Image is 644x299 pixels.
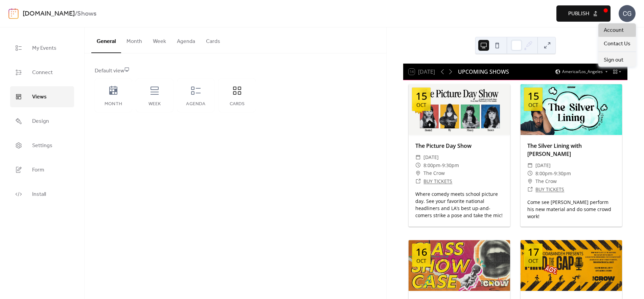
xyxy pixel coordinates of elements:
a: [DOMAIN_NAME] [23,7,75,20]
a: BUY TICKETS [535,186,564,192]
span: Settings [32,140,52,151]
a: The Silver Lining with [PERSON_NAME] [527,142,582,158]
b: Shows [77,7,96,20]
a: BUY TICKETS [423,178,452,184]
span: Connect [32,67,53,78]
div: Default view [95,67,375,75]
a: Form [10,159,74,180]
div: Agenda [184,101,208,107]
span: 8:00pm [423,161,440,169]
button: Week [147,27,171,52]
div: ​ [527,169,533,178]
a: My Events [10,38,74,59]
button: Cards [201,27,226,52]
button: Publish [556,5,611,22]
div: ​ [415,177,421,185]
div: Oct [528,258,538,263]
span: Contact Us [604,40,630,48]
span: Form [32,165,44,176]
b: / [75,7,77,20]
div: CG [619,5,636,22]
a: Views [10,86,74,107]
div: 17 [528,247,539,257]
span: Account [604,26,624,34]
span: Publish [568,10,589,18]
div: ​ [527,185,533,193]
img: logo [8,8,19,19]
div: Oct [416,102,426,108]
button: General [91,27,121,53]
div: 16 [416,247,427,257]
div: Month [101,101,125,107]
a: Settings [10,135,74,156]
a: Account [598,23,636,37]
a: Connect [10,62,74,83]
div: Come see [PERSON_NAME] perform his new material and do some crowd work! [521,199,622,220]
div: ​ [415,161,421,169]
div: ​ [527,161,533,169]
span: My Events [32,43,56,54]
div: Week [143,101,166,107]
div: 15 [416,91,427,101]
span: 9:30pm [554,169,571,178]
span: [DATE] [535,161,551,169]
a: The Picture Day Show [415,142,471,149]
a: Install [10,184,74,205]
div: Cards [225,101,249,107]
span: 9:30pm [442,161,459,169]
a: Design [10,111,74,132]
span: 8:00pm [535,169,552,178]
div: Oct [416,258,426,263]
span: [DATE] [423,153,439,161]
span: Install [32,189,46,200]
button: Month [121,27,147,52]
div: UPCOMING SHOWS [458,68,509,76]
span: The Crow [535,177,557,185]
button: Agenda [171,27,201,52]
span: Sign out [604,56,623,64]
div: ​ [415,153,421,161]
div: Where comedy meets school picture day. See your favorite national headliners and LA’s best up-and... [409,190,510,219]
span: Design [32,116,49,127]
div: Oct [528,102,538,108]
div: ​ [527,177,533,185]
span: The Crow [423,169,445,177]
span: America/Los_Angeles [562,70,603,74]
span: - [552,169,554,178]
a: Contact Us [598,37,636,50]
span: - [440,161,442,169]
div: ​ [415,169,421,177]
div: 15 [528,91,539,101]
span: Views [32,92,47,102]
